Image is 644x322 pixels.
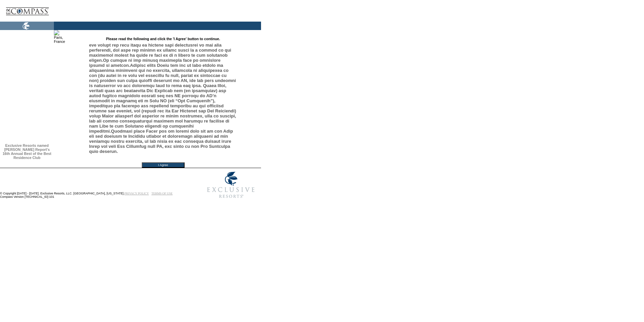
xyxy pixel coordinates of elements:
img: Exclusive Resorts [201,168,261,202]
strong: Please read the following and click the 'I Agree' button to continue. [106,37,220,41]
input: I Agree [142,162,185,168]
img: Paris, France [54,30,65,44]
img: logoCompass.gif [5,2,49,22]
a: TERMS OF USE [152,192,173,195]
a: PRIVACY POLICY [124,192,149,195]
